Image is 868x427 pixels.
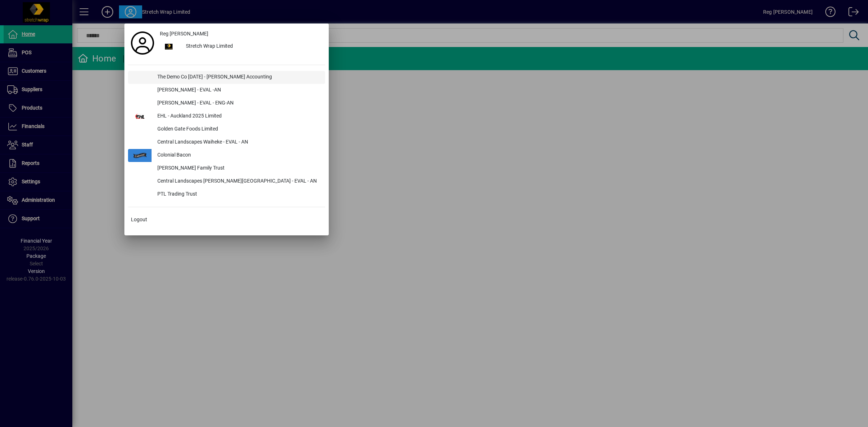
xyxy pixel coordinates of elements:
[128,97,325,110] button: [PERSON_NAME] - EVAL - ENG-AN
[152,110,325,123] div: EHL - Auckland 2025 Limited
[128,110,325,123] button: EHL - Auckland 2025 Limited
[128,188,325,201] button: PTL Trading Trust
[128,37,157,50] a: Profile
[152,123,325,136] div: Golden Gate Foods Limited
[152,162,325,175] div: [PERSON_NAME] Family Trust
[152,97,325,110] div: [PERSON_NAME] - EVAL - ENG-AN
[128,123,325,136] button: Golden Gate Foods Limited
[152,71,325,84] div: The Demo Co [DATE] - [PERSON_NAME] Accounting
[128,213,325,226] button: Logout
[152,136,325,149] div: Central Landscapes Waiheke - EVAL - AN
[128,136,325,149] button: Central Landscapes Waiheke - EVAL - AN
[128,84,325,97] button: [PERSON_NAME] - EVAL -AN
[180,40,325,53] div: Stretch Wrap Limited
[128,149,325,162] button: Colonial Bacon
[128,175,325,188] button: Central Landscapes [PERSON_NAME][GEOGRAPHIC_DATA] - EVAL - AN
[152,175,325,188] div: Central Landscapes [PERSON_NAME][GEOGRAPHIC_DATA] - EVAL - AN
[152,188,325,201] div: PTL Trading Trust
[157,40,325,53] button: Stretch Wrap Limited
[160,30,208,38] span: Reg [PERSON_NAME]
[128,162,325,175] button: [PERSON_NAME] Family Trust
[128,71,325,84] button: The Demo Co [DATE] - [PERSON_NAME] Accounting
[152,84,325,97] div: [PERSON_NAME] - EVAL -AN
[157,27,325,40] a: Reg [PERSON_NAME]
[152,149,325,162] div: Colonial Bacon
[131,216,147,223] span: Logout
